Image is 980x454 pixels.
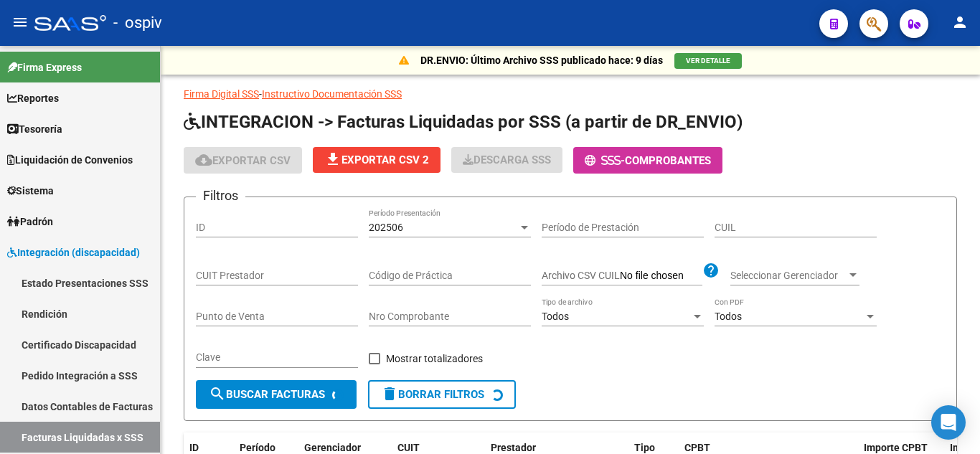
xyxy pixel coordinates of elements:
[573,147,722,174] button: -Comprobantes
[7,152,133,168] span: Liquidación de Convenios
[11,14,29,31] mat-icon: menu
[684,442,710,453] span: CPBT
[7,214,53,230] span: Padrón
[951,14,969,31] mat-icon: person
[7,245,140,260] span: Integración (discapacidad)
[463,153,551,166] span: Descarga SSS
[196,380,357,409] button: Buscar Facturas
[730,270,847,282] span: Seleccionar Gerenciador
[542,270,620,281] span: Archivo CSV CUIL
[209,388,325,401] span: Buscar Facturas
[491,442,536,453] span: Prestador
[7,183,54,199] span: Sistema
[196,186,245,206] h3: Filtros
[381,388,484,401] span: Borrar Filtros
[209,385,226,402] mat-icon: search
[451,147,562,173] button: Descarga SSS
[184,88,259,100] a: Firma Digital SSS
[195,151,212,169] mat-icon: cloud_download
[262,88,402,100] a: Instructivo Documentación SSS
[420,52,663,68] p: DR.ENVIO: Último Archivo SSS publicado hace: 9 días
[324,151,341,168] mat-icon: file_download
[369,222,403,233] span: 202506
[7,60,82,75] span: Firma Express
[542,311,569,322] span: Todos
[324,153,429,166] span: Exportar CSV 2
[386,350,483,367] span: Mostrar totalizadores
[397,442,420,453] span: CUIT
[7,121,62,137] span: Tesorería
[931,405,966,440] div: Open Intercom Messenger
[368,380,516,409] button: Borrar Filtros
[715,311,742,322] span: Todos
[113,7,162,39] span: - ospiv
[451,147,562,174] app-download-masive: Descarga masiva de comprobantes (adjuntos)
[620,270,702,283] input: Archivo CSV CUIL
[184,112,743,132] span: INTEGRACION -> Facturas Liquidadas por SSS (a partir de DR_ENVIO)
[313,147,440,173] button: Exportar CSV 2
[686,57,730,65] span: VER DETALLE
[625,154,711,167] span: Comprobantes
[7,90,59,106] span: Reportes
[184,147,302,174] button: Exportar CSV
[585,154,625,167] span: -
[381,385,398,402] mat-icon: delete
[304,442,361,453] span: Gerenciador
[195,154,291,167] span: Exportar CSV
[864,442,928,453] span: Importe CPBT
[674,53,742,69] button: VER DETALLE
[189,442,199,453] span: ID
[702,262,720,279] mat-icon: help
[184,86,957,102] p: -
